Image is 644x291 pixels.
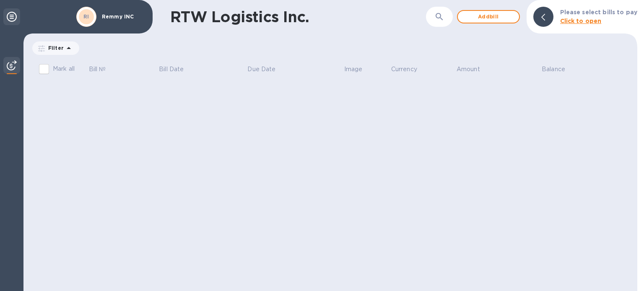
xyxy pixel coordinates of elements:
[247,65,286,74] span: Due Date
[102,14,144,20] p: Remmy INC
[391,65,417,74] p: Currency
[53,64,75,73] p: Mark all
[45,44,64,52] p: Filter
[542,65,576,74] span: Balance
[560,9,637,15] b: Please select bills to pay
[457,65,480,74] p: Amount
[457,10,520,23] button: Addbill
[560,18,602,24] b: Click to open
[344,65,363,74] p: Image
[465,12,512,22] span: Add bill
[159,65,184,74] p: Bill Date
[170,8,396,26] h1: RTW Logistics Inc.
[83,13,89,20] b: RI
[247,65,275,74] p: Due Date
[457,65,491,74] span: Amount
[159,65,195,74] span: Bill Date
[89,65,117,74] span: Bill №
[542,65,565,74] p: Balance
[89,65,106,74] p: Bill №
